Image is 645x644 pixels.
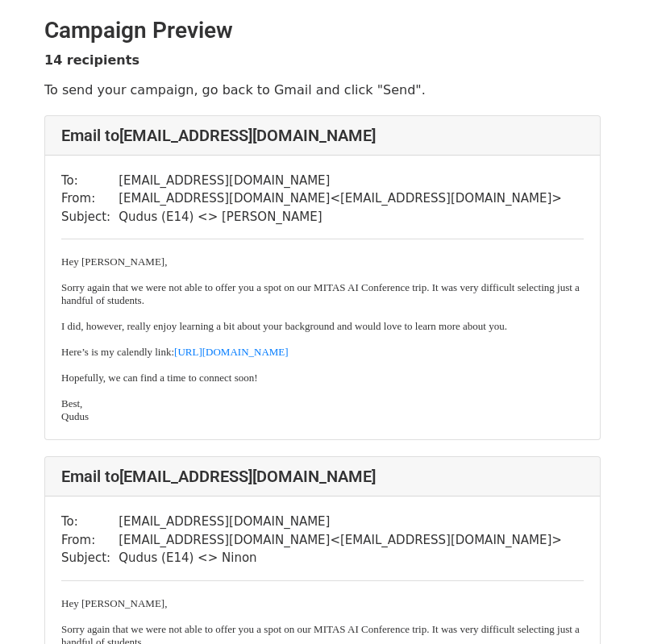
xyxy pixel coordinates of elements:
[119,513,562,531] td: [EMAIL_ADDRESS][DOMAIN_NAME]
[119,549,562,567] td: Qudus (E14) <> Ninon
[119,189,562,208] td: [EMAIL_ADDRESS][DOMAIN_NAME] < [EMAIL_ADDRESS][DOMAIN_NAME] >
[61,549,119,567] td: Subject:
[61,256,584,268] p: Hey [PERSON_NAME],
[61,410,584,423] p: Qudus
[44,17,601,44] h2: Campaign Preview
[119,172,562,190] td: [EMAIL_ADDRESS][DOMAIN_NAME]
[61,281,584,307] p: Sorry again that we were not able to offer you a spot on our MITAS AI Conference trip. It was ver...
[61,467,584,486] h4: Email to [EMAIL_ADDRESS][DOMAIN_NAME]
[44,52,139,68] strong: 14 recipients
[61,208,119,226] td: Subject:
[61,189,119,208] td: From:
[174,346,289,358] a: [URL][DOMAIN_NAME]
[61,172,119,190] td: To:
[61,597,584,610] p: Hey [PERSON_NAME],
[61,320,584,333] p: I did, however, really enjoy learning a bit about your background and would love to learn more ab...
[44,81,601,98] p: To send your campaign, go back to Gmail and click "Send".
[61,531,119,550] td: From:
[61,126,584,145] h4: Email to [EMAIL_ADDRESS][DOMAIN_NAME]
[61,346,584,359] p: Here’s is my calendly link:
[61,513,119,531] td: To:
[61,397,584,410] p: Best,
[61,372,584,384] p: Hopefully, we can find a time to connect soon!
[119,531,562,550] td: [EMAIL_ADDRESS][DOMAIN_NAME] < [EMAIL_ADDRESS][DOMAIN_NAME] >
[119,208,562,226] td: Qudus (E14) <> [PERSON_NAME]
